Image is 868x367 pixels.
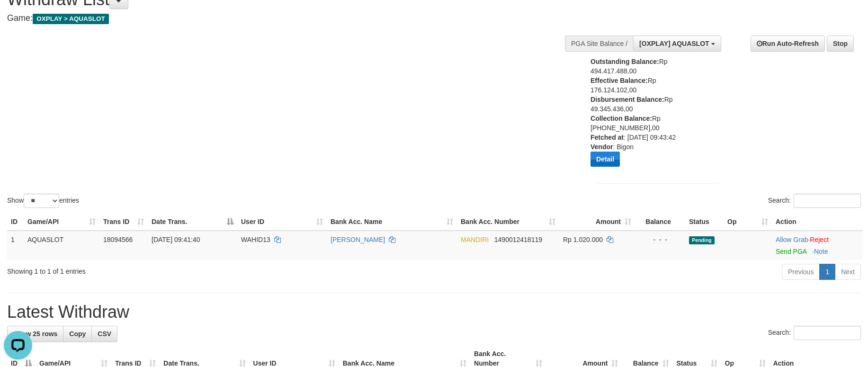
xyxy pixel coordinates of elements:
[563,236,603,243] span: Rp 1.020.000
[768,194,861,208] label: Search:
[7,14,569,23] h4: Game:
[148,213,237,231] th: Date Trans.: activate to sort column descending
[591,152,620,167] button: Detail
[4,4,32,32] button: Open LiveChat chat widget
[639,40,709,47] span: [OXPLAY] AQUASLOT
[639,235,681,244] div: - - -
[591,134,624,141] b: Fetched at
[98,330,111,338] span: CSV
[24,231,99,260] td: AQUASLOT
[591,58,659,65] b: Outstanding Balance:
[559,213,635,231] th: Amount: activate to sort column ascending
[7,303,861,322] h1: Latest Withdraw
[591,96,664,103] b: Disbursement Balance:
[494,236,542,243] span: Copy 1490012418119 to clipboard
[827,36,854,52] a: Stop
[768,326,861,340] label: Search:
[7,231,24,260] td: 1
[782,264,820,280] a: Previous
[7,194,79,208] label: Show entries
[91,326,117,342] a: CSV
[152,236,200,243] span: [DATE] 09:41:40
[724,213,772,231] th: Op: activate to sort column ascending
[794,194,861,208] input: Search:
[772,231,863,260] td: ·
[7,213,24,231] th: ID
[794,326,861,340] input: Search:
[241,236,270,243] span: WAHID13
[327,213,457,231] th: Bank Acc. Name: activate to sort column ascending
[237,213,327,231] th: User ID: activate to sort column ascending
[819,264,835,280] a: 1
[565,36,633,52] div: PGA Site Balance /
[63,326,92,342] a: Copy
[772,213,863,231] th: Action
[331,236,385,243] a: [PERSON_NAME]
[776,236,810,243] span: ·
[635,213,685,231] th: Balance
[591,57,703,174] div: Rp 494.417.488,00 Rp 176.124.102,00 Rp 49.345.436,00 Rp [PHONE_NUMBER],00 : [DATE] 09:43:42 : Bigon
[776,248,806,255] a: Send PGA
[103,236,133,243] span: 18094566
[591,77,648,84] b: Effective Balance:
[814,248,828,255] a: Note
[776,236,808,243] a: Allow Grab
[99,213,148,231] th: Trans ID: activate to sort column ascending
[835,264,861,280] a: Next
[24,194,59,208] select: Showentries
[7,263,355,276] div: Showing 1 to 1 of 1 entries
[591,143,613,151] b: Vendor
[24,213,99,231] th: Game/API: activate to sort column ascending
[591,115,652,122] b: Collection Balance:
[33,14,109,24] span: OXPLAY > AQUASLOT
[689,236,715,244] span: Pending
[810,236,829,243] a: Reject
[751,36,825,52] a: Run Auto-Refresh
[685,213,724,231] th: Status
[7,326,63,342] a: Show 25 rows
[457,213,559,231] th: Bank Acc. Number: activate to sort column ascending
[461,236,489,243] span: MANDIRI
[633,36,721,52] button: [OXPLAY] AQUASLOT
[69,330,86,338] span: Copy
